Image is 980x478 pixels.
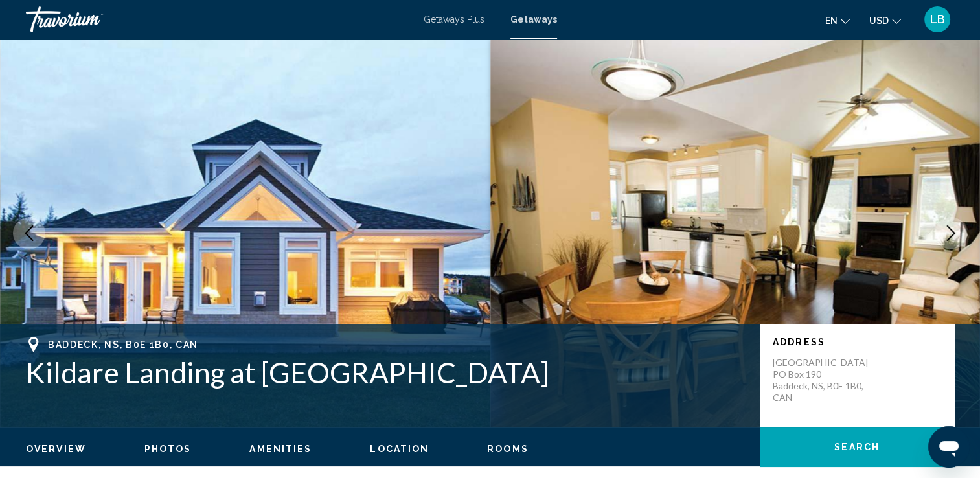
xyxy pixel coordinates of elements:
[26,443,86,455] button: Overview
[370,444,429,454] span: Location
[144,444,192,454] span: Photos
[424,14,484,25] a: Getaways Plus
[26,6,411,32] a: Travorium
[773,357,876,404] p: [GEOGRAPHIC_DATA] PO Box 190 Baddeck, NS, B0E 1B0, CAN
[920,6,954,33] button: User Menu
[144,443,192,455] button: Photos
[869,11,901,30] button: Change currency
[825,16,838,26] span: en
[773,337,941,347] p: Address
[834,442,880,453] span: Search
[249,444,312,454] span: Amenities
[510,14,557,25] a: Getaways
[26,356,747,389] h1: Kildare Landing at [GEOGRAPHIC_DATA]
[760,427,954,466] button: Search
[487,444,529,454] span: Rooms
[26,444,86,454] span: Overview
[928,426,970,468] iframe: Button to launch messaging window
[487,443,529,455] button: Rooms
[935,217,967,249] button: Next image
[13,217,45,249] button: Previous image
[930,13,945,26] span: LB
[370,443,429,455] button: Location
[249,443,312,455] button: Amenities
[48,339,198,350] span: Baddeck, NS, B0E 1B0, CAN
[869,16,889,26] span: USD
[825,11,850,30] button: Change language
